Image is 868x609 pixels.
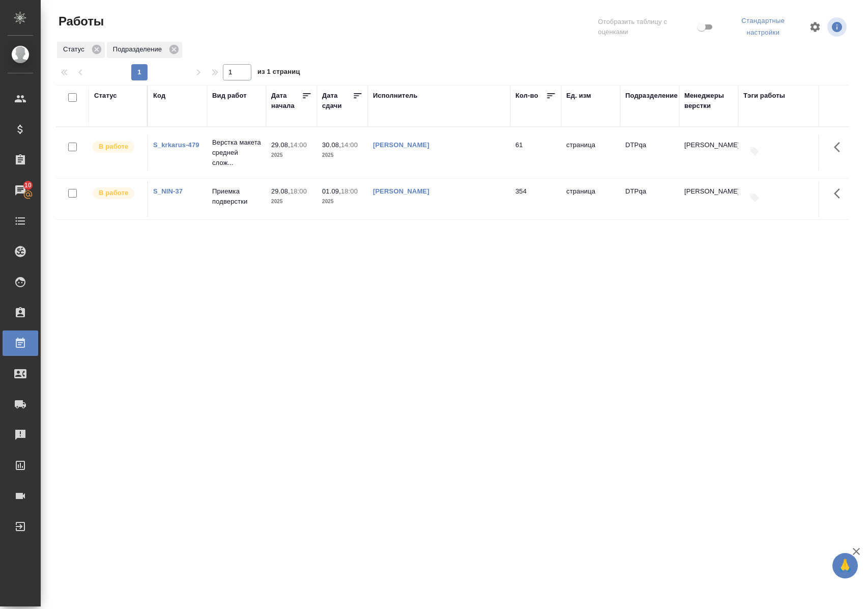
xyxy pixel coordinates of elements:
[373,141,429,149] a: [PERSON_NAME]
[153,187,183,195] a: S_NIN-37
[271,141,290,149] p: 29.08,
[271,150,312,160] p: 2025
[153,141,199,149] a: S_krkarus-479
[515,91,538,101] div: Кол-во
[18,180,38,190] span: 10
[212,186,261,207] p: Приемка подверстки
[3,178,38,203] a: 10
[63,44,88,54] p: Статус
[56,13,104,30] span: Работы
[99,188,128,198] p: В работе
[803,15,827,39] span: Настроить таблицу
[94,91,117,101] div: Статус
[561,135,620,171] td: страница
[684,140,733,150] p: [PERSON_NAME]
[566,91,591,101] div: Ед. изм
[212,91,247,101] div: Вид работ
[620,181,679,217] td: DTPqa
[271,187,290,195] p: 29.08,
[322,150,363,160] p: 2025
[510,135,561,171] td: 61
[827,17,849,37] span: Посмотреть информацию
[290,141,307,149] p: 14:00
[684,91,733,111] div: Менеджеры верстки
[828,135,852,159] button: Здесь прячутся важные кнопки
[743,91,785,101] div: Тэги работы
[99,142,128,152] p: В работе
[743,140,766,162] button: Добавить тэги
[322,197,363,207] p: 2025
[341,187,358,195] p: 18:00
[341,141,358,149] p: 14:00
[373,91,418,101] div: Исполнитель
[598,17,695,37] span: Отобразить таблицу с оценками
[828,181,852,206] button: Здесь прячутся важные кнопки
[373,187,429,195] a: [PERSON_NAME]
[212,137,261,168] p: Верстка макета средней слож...
[322,187,341,195] p: 01.09,
[271,91,302,111] div: Дата начала
[684,186,733,197] p: [PERSON_NAME]
[92,186,142,200] div: Исполнитель выполняет работу
[724,13,803,41] div: split button
[271,197,312,207] p: 2025
[322,91,353,111] div: Дата сдачи
[832,553,858,578] button: 🙏
[257,66,300,80] span: из 1 страниц
[561,181,620,217] td: страница
[113,44,165,54] p: Подразделение
[743,186,766,209] button: Добавить тэги
[153,91,165,101] div: Код
[625,91,678,101] div: Подразделение
[836,555,854,576] span: 🙏
[107,42,182,58] div: Подразделение
[510,181,561,217] td: 354
[92,140,142,154] div: Исполнитель выполняет работу
[290,187,307,195] p: 18:00
[322,141,341,149] p: 30.08,
[620,135,679,171] td: DTPqa
[57,42,105,58] div: Статус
